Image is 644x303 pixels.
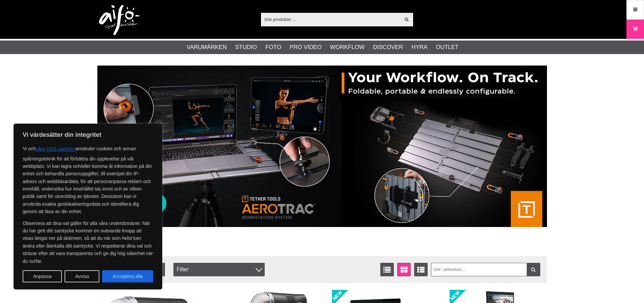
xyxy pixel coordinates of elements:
[431,263,540,276] input: Sök i artikellista ...
[36,143,76,155] button: våra 1531 partners
[411,43,427,52] a: Hyra
[527,263,540,276] a: Filtrera
[265,43,281,52] a: Foto
[99,5,140,35] img: logo.png
[23,270,62,282] button: Anpassa
[14,124,162,289] div: Vi värdesätter din integritet
[235,43,257,52] a: Studio
[102,270,153,282] button: Acceptera alla
[380,263,394,276] a: Listvisning
[330,43,364,52] a: Workflow
[23,131,153,139] p: Vi värdesätter din integritet
[173,263,265,276] div: Filter
[65,270,99,282] button: Avvisa
[187,43,227,52] a: Varumärken
[414,263,428,276] a: Utökad listvisning
[261,14,401,24] input: Sök produkter ...
[436,43,458,52] a: Outlet
[397,263,411,276] a: Fönstervisning
[23,143,153,216] p: Vi och använder cookies och annan spårningsteknik för att förbättra din upplevelse på vår webbpla...
[97,66,547,227] img: Annons:007 banner-header-aerotrac-1390x500.jpg
[23,220,153,265] p: Observera att dina val gäller för alla våra underdomäner. När du har gett ditt samtycke kommer en...
[373,43,403,52] a: Discover
[290,43,321,52] a: Pro Video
